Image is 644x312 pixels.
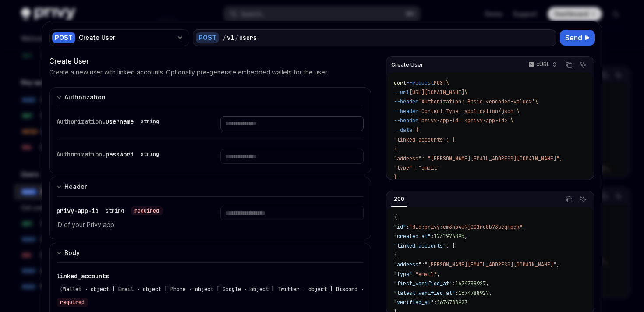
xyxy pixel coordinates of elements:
span: privy-app-id [57,207,99,215]
span: username [106,117,134,125]
span: Authorization. [57,117,106,125]
span: , [489,290,492,297]
span: 1674788927 [458,290,489,297]
span: --header [394,108,418,115]
span: '{ [412,127,418,134]
span: 'Content-Type: application/json' [418,108,517,115]
input: Enter username [220,116,363,131]
span: "created_at" [394,233,431,240]
div: POST [52,32,75,43]
button: Expand input section [49,87,371,107]
button: Ask AI [577,194,589,205]
div: linked_accounts [57,272,364,307]
span: } [394,174,397,181]
span: 1731974895 [434,233,464,240]
input: Enter password [220,149,363,164]
div: Create User [79,33,173,42]
span: Send [565,32,582,43]
span: --data [394,127,412,134]
span: password [106,150,134,158]
span: , [437,271,440,278]
span: --header [394,117,418,124]
div: required [57,298,88,307]
span: 1674788927 [437,299,467,306]
span: "[PERSON_NAME][EMAIL_ADDRESS][DOMAIN_NAME]" [425,261,556,268]
div: 200 [391,194,407,204]
span: : [434,299,437,306]
span: : [455,290,458,297]
span: "did:privy:cm3np4u9j001rc8b73seqmqqk" [409,223,523,230]
span: linked_accounts [57,272,109,280]
span: 'Authorization: Basic <encoded-value>' [418,98,535,105]
div: required [131,206,163,215]
button: Expand input section [49,177,371,196]
p: cURL [536,61,550,68]
div: privy-app-id [57,206,163,216]
div: Body [64,248,80,258]
span: "address": "[PERSON_NAME][EMAIL_ADDRESS][DOMAIN_NAME]", [394,155,563,162]
span: Authorization. [57,150,106,158]
button: Send [560,30,595,46]
span: Create User [391,61,423,68]
button: POSTCreate User [49,28,189,47]
span: : [406,223,409,230]
span: "address" [394,261,421,268]
span: : [431,233,434,240]
button: Copy the contents from the code block [563,59,575,71]
button: Copy the contents from the code block [563,194,575,205]
button: Expand input section [49,243,371,262]
div: Authorization.username [57,116,163,127]
span: "latest_verified_at" [394,290,455,297]
span: "email" [415,271,437,278]
span: --url [394,89,409,96]
span: : [452,280,455,287]
button: Ask AI [577,59,589,71]
span: 1674788927 [455,280,486,287]
div: POST [196,32,219,43]
div: Authorization.password [57,149,163,160]
span: 'privy-app-id: <privy-app-id>' [418,117,510,124]
div: v1 [227,33,234,42]
p: ID of your Privy app. [57,220,199,230]
p: Create a new user with linked accounts. Optionally pre-generate embedded wallets for the user. [49,68,328,77]
input: Enter privy-app-id [220,206,363,220]
div: / [235,33,238,42]
div: users [239,33,257,42]
span: { [394,214,397,221]
span: "linked_accounts" [394,242,446,249]
span: , [464,233,467,240]
span: "linked_accounts": [ [394,136,455,143]
span: \ [464,89,467,96]
span: "verified_at" [394,299,434,306]
span: \ [535,98,538,105]
span: "type": "email" [394,164,440,171]
span: \ [517,108,520,115]
div: / [223,33,226,42]
span: "first_verified_at" [394,280,452,287]
span: : [412,271,415,278]
span: curl [394,79,406,86]
span: \ [446,79,449,86]
span: --header [394,98,418,105]
span: { [394,252,397,259]
div: Header [64,181,87,192]
span: --request [406,79,434,86]
span: , [486,280,489,287]
span: "id" [394,223,406,230]
span: , [556,261,559,268]
span: { [394,145,397,152]
span: POST [434,79,446,86]
button: cURL [524,57,561,72]
span: : [421,261,425,268]
span: , [523,223,526,230]
span: [URL][DOMAIN_NAME] [409,89,464,96]
span: : [ [446,242,455,249]
span: "type" [394,271,412,278]
div: Create User [49,56,371,66]
div: Authorization [64,92,106,103]
span: \ [510,117,513,124]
